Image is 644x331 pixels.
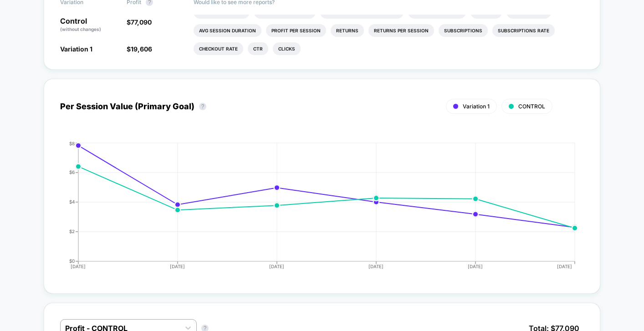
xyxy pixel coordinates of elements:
div: PER_SESSION_VALUE [51,141,575,277]
span: $ [127,18,152,26]
tspan: $8 [69,140,75,146]
span: 77,090 [131,18,152,26]
li: Clicks [273,42,301,55]
p: Control [60,17,118,33]
tspan: [DATE] [557,264,572,269]
span: CONTROL [518,103,545,110]
li: Returns [331,24,364,37]
span: $ [127,45,152,53]
tspan: [DATE] [170,264,185,269]
span: Variation 1 [463,103,490,110]
tspan: $0 [69,258,75,264]
tspan: $6 [69,169,75,175]
span: 19,606 [131,45,152,53]
li: Returns Per Session [368,24,434,37]
span: Variation 1 [60,45,92,53]
li: Avg Session Duration [194,24,261,37]
tspan: [DATE] [468,264,483,269]
tspan: [DATE] [269,264,284,269]
li: Profit Per Session [266,24,326,37]
tspan: $2 [69,229,75,234]
tspan: [DATE] [71,264,86,269]
li: Subscriptions Rate [492,24,555,37]
li: Checkout Rate [194,42,243,55]
li: Ctr [248,42,268,55]
tspan: [DATE] [369,264,384,269]
li: Subscriptions [439,24,488,37]
tspan: $4 [69,199,75,204]
span: (without changes) [60,26,101,32]
button: ? [199,103,206,110]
